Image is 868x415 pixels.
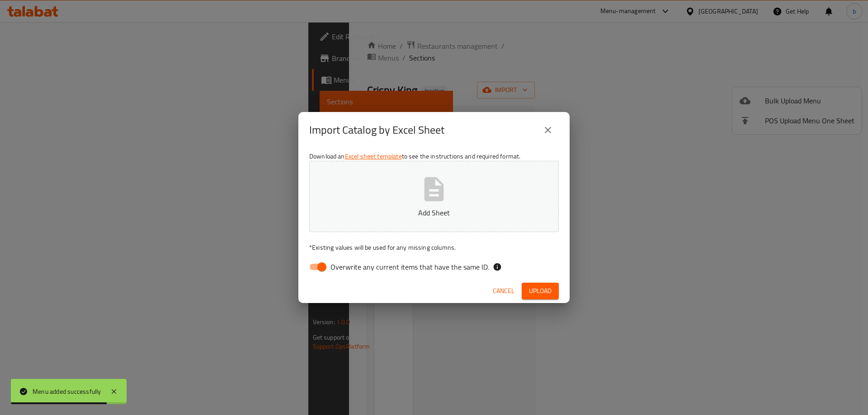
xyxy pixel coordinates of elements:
[537,119,559,141] button: close
[309,123,444,137] h2: Import Catalog by Excel Sheet
[493,285,514,297] span: Cancel
[529,285,552,297] span: Upload
[330,261,489,272] span: Overwrite any current items that have the same ID.
[522,283,559,299] button: Upload
[323,207,545,218] p: Add Sheet
[345,150,402,162] a: Excel sheet template
[298,148,570,279] div: Download an to see the instructions and required format.
[309,243,559,252] p: Existing values will be used for any missing columns.
[309,161,559,232] button: Add Sheet
[489,283,518,299] button: Cancel
[493,262,502,271] svg: If the overwrite option isn't selected, then the items that match an existing ID will be ignored ...
[33,387,101,396] div: Menu added successfully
